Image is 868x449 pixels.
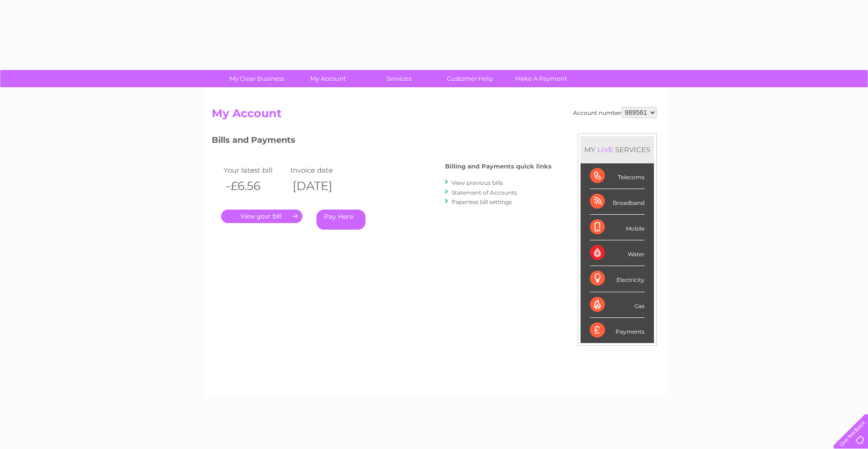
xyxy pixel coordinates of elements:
[360,70,438,87] a: Services
[452,198,512,205] a: Paperless bill settings
[221,176,288,196] th: -£6.56
[590,266,645,292] div: Electricity
[590,292,645,318] div: Gas
[452,179,503,186] a: View previous bills
[431,70,509,87] a: Customer Help
[288,176,355,196] th: [DATE]
[212,133,552,150] h3: Bills and Payments
[445,163,552,170] h4: Billing and Payments quick links
[590,189,645,215] div: Broadband
[221,164,288,176] td: Your latest bill
[590,215,645,240] div: Mobile
[452,189,517,196] a: Statement of Accounts
[502,70,580,87] a: Make A Payment
[573,107,657,118] div: Account number
[212,107,657,125] h2: My Account
[288,164,355,176] td: Invoice date
[221,210,302,223] a: .
[590,163,645,189] div: Telecoms
[590,318,645,343] div: Payments
[590,240,645,266] div: Water
[289,70,366,87] a: My Account
[581,136,654,163] div: MY SERVICES
[595,145,615,154] div: LIVE
[218,70,295,87] a: My Clear Business
[316,210,366,230] a: Pay Here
